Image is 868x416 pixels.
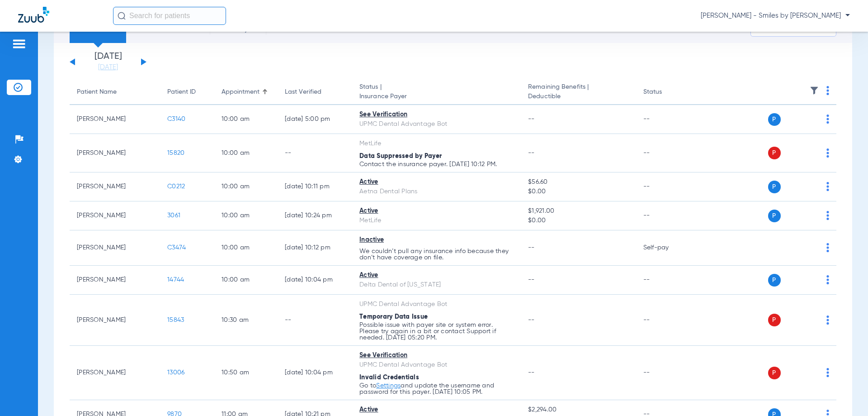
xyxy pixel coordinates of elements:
span: Insurance Payer [359,92,514,101]
div: UPMC Dental Advantage Bot [359,360,514,370]
span: $56.60 [528,177,628,187]
td: [PERSON_NAME] [70,172,160,201]
span: P [768,210,781,222]
div: Active [359,206,514,216]
span: Temporary Data Issue [359,314,428,320]
div: Patient Name [77,87,153,97]
span: -- [528,116,535,122]
td: 10:00 AM [214,266,278,295]
td: -- [636,346,697,400]
td: [DATE] 5:00 PM [278,105,352,134]
td: -- [278,134,352,172]
td: -- [636,172,697,201]
img: group-dot-blue.svg [826,368,829,377]
span: $2,294.00 [528,405,628,415]
span: Invalid Credentials [359,374,419,381]
div: Delta Dental of [US_STATE] [359,280,514,290]
td: -- [636,134,697,172]
div: Active [359,405,514,415]
span: P [768,181,781,193]
span: Data Suppressed by Payer [359,153,442,159]
td: [DATE] 10:24 PM [278,201,352,230]
div: Inactive [359,235,514,245]
span: P [768,274,781,287]
td: [PERSON_NAME] [70,266,160,295]
span: C0212 [167,183,185,190]
td: 10:00 AM [214,134,278,172]
p: Go to and update the username and password for this payer. [DATE] 10:05 PM. [359,383,514,395]
a: [DATE] [81,63,135,72]
td: [PERSON_NAME] [70,230,160,266]
span: -- [528,244,535,251]
img: Zuub Logo [18,7,49,23]
span: 13006 [167,369,184,376]
td: [PERSON_NAME] [70,105,160,134]
td: 10:50 AM [214,346,278,400]
td: -- [636,105,697,134]
div: Patient ID [167,87,196,97]
td: [DATE] 10:04 PM [278,346,352,400]
img: group-dot-blue.svg [826,148,829,158]
div: Appointment [222,87,270,97]
td: 10:00 AM [214,230,278,266]
span: -- [528,369,535,376]
input: Search for patients [113,7,226,25]
p: We couldn’t pull any insurance info because they don’t have coverage on file. [359,248,514,261]
span: -- [528,317,535,323]
div: See Verification [359,110,514,120]
td: 10:00 AM [214,105,278,134]
p: Contact the insurance payer. [DATE] 10:12 PM. [359,161,514,167]
td: [PERSON_NAME] [70,295,160,346]
span: P [768,367,781,379]
img: filter.svg [810,86,819,95]
td: [PERSON_NAME] [70,201,160,230]
td: [DATE] 10:11 PM [278,172,352,201]
div: UPMC Dental Advantage Bot [359,300,514,309]
div: Last Verified [285,87,345,97]
td: [DATE] 10:04 PM [278,266,352,295]
p: Possible issue with payer site or system error. Please try again in a bit or contact Support if n... [359,322,514,341]
div: Active [359,177,514,187]
span: [PERSON_NAME] - Smiles by [PERSON_NAME] [701,11,850,20]
span: 14744 [167,277,184,283]
div: MetLife [359,139,514,148]
img: group-dot-blue.svg [826,115,829,124]
span: C3474 [167,244,186,251]
span: C3140 [167,116,185,122]
span: -- [528,277,535,283]
div: See Verification [359,351,514,360]
img: group-dot-blue.svg [826,316,829,325]
div: MetLife [359,216,514,225]
img: group-dot-blue.svg [826,275,829,284]
a: Settings [376,383,401,389]
td: 10:30 AM [214,295,278,346]
li: [DATE] [81,52,135,72]
span: Deductible [528,92,628,101]
span: $0.00 [528,216,628,225]
td: -- [278,295,352,346]
iframe: Chat Widget [823,373,868,416]
img: group-dot-blue.svg [826,211,829,220]
img: group-dot-blue.svg [826,243,829,252]
td: 10:00 AM [214,172,278,201]
th: Status [636,80,697,105]
div: UPMC Dental Advantage Bot [359,120,514,129]
img: Search Icon [118,12,126,20]
td: [PERSON_NAME] [70,134,160,172]
span: P [768,113,781,126]
td: [DATE] 10:12 PM [278,230,352,266]
span: 15843 [167,317,184,323]
td: Self-pay [636,230,697,266]
div: Patient Name [77,87,117,97]
th: Remaining Benefits | [521,80,636,105]
td: -- [636,266,697,295]
div: Patient ID [167,87,207,97]
div: Appointment [222,87,259,97]
td: [PERSON_NAME] [70,346,160,400]
span: P [768,147,781,159]
div: Aetna Dental Plans [359,187,514,196]
span: 15820 [167,150,184,156]
td: -- [636,295,697,346]
td: 10:00 AM [214,201,278,230]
